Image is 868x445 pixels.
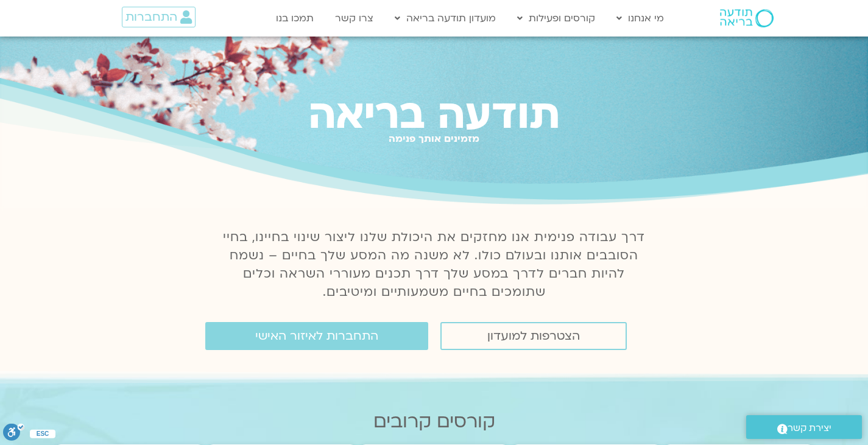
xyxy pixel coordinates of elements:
[487,329,580,343] span: הצטרפות למועדון
[746,415,862,439] a: יצירת קשר
[125,10,177,24] span: התחברות
[511,7,601,30] a: קורסים ופעילות
[205,322,428,350] a: התחברות לאיזור האישי
[270,7,320,30] a: תמכו בנו
[255,329,378,343] span: התחברות לאיזור האישי
[440,322,627,350] a: הצטרפות למועדון
[610,7,670,30] a: מי אנחנו
[389,7,502,30] a: מועדון תודעה בריאה
[788,420,831,436] span: יצירת קשר
[216,228,652,301] p: דרך עבודה פנימית אנו מחזקים את היכולת שלנו ליצור שינוי בחיינו, בחיי הסובבים אותנו ובעולם כולו. לא...
[720,9,774,27] img: תודעה בריאה
[329,7,379,30] a: צרו קשר
[55,411,814,432] h2: קורסים קרובים
[122,7,196,27] a: התחברות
